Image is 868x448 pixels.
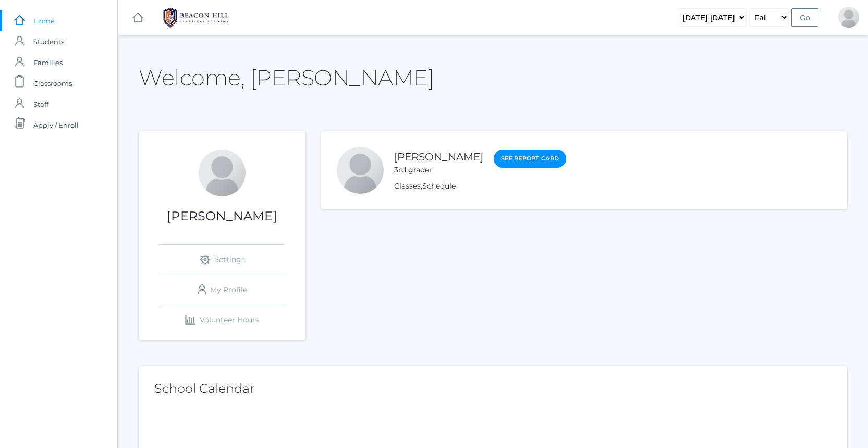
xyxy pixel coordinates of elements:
[33,115,79,135] span: Apply / Enroll
[33,52,63,73] span: Families
[791,8,818,27] input: Go
[394,181,421,191] a: Classes
[337,147,384,194] div: Francisco Lopez
[139,66,434,90] h2: Welcome, [PERSON_NAME]
[394,151,483,163] a: [PERSON_NAME]
[394,181,566,192] div: ,
[160,245,285,275] a: Settings
[157,5,235,31] img: BHCALogos-05-308ed15e86a5a0abce9b8dd61676a3503ac9727e845dece92d48e8588c001991.png
[160,305,285,335] a: Volunteer Hours
[33,31,64,52] span: Students
[199,150,246,196] div: Derrick Marzano
[33,10,55,31] span: Home
[160,275,285,305] a: My Profile
[154,382,832,395] h2: School Calendar
[139,209,305,223] h1: [PERSON_NAME]
[422,181,456,191] a: Schedule
[33,73,72,94] span: Classrooms
[33,94,48,115] span: Staff
[838,7,859,28] div: Derrick Marzano
[394,165,483,176] div: 3rd grader
[494,150,566,168] a: See Report Card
